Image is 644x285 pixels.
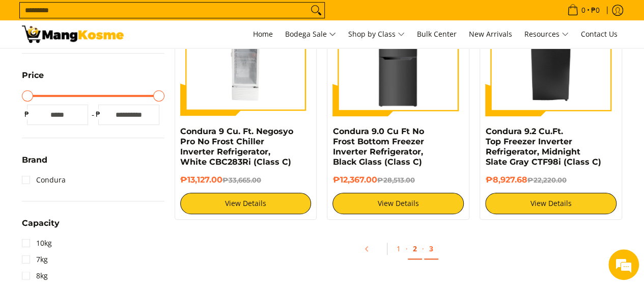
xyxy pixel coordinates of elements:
a: Shop by Class [343,20,410,48]
span: Contact Us [581,29,618,39]
a: 3 [424,239,438,260]
a: Condura 9 Cu. Ft. Negosyo Pro No Frost Chiller Inverter Refrigerator, White CBC283Ri (Class C) [180,126,293,167]
a: Condura 9.2 Cu.Ft. Top Freezer Inverter Refrigerator, Midnight Slate Gray CTF98i (Class C) [485,126,601,167]
a: Resources [519,20,574,48]
h6: ₱13,127.00 [180,175,312,185]
a: Contact Us [576,20,623,48]
a: View Details [485,193,617,214]
img: Class C Home &amp; Business Appliances: Up to 70% Off l Mang Kosme | Page 3 [22,25,124,43]
span: Price [22,71,44,80]
span: · [422,244,424,253]
a: Bulk Center [412,20,462,48]
a: 7kg [22,251,48,268]
del: ₱22,220.00 [527,176,566,184]
a: Home [248,20,278,48]
summary: Open [22,156,47,172]
a: Condura 9.0 Cu Ft No Frost Bottom Freezer Inverter Refrigerator, Black Glass (Class C) [332,126,424,167]
nav: Main Menu [134,20,623,48]
del: ₱33,665.00 [222,176,261,184]
a: 1 [391,239,406,258]
span: ₱0 [590,7,601,14]
h6: ₱8,927.68 [485,175,617,185]
span: Bodega Sale [285,28,336,41]
span: ₱ [93,109,103,119]
span: New Arrivals [469,29,512,39]
ul: Pagination [170,235,628,268]
h6: ₱12,367.00 [332,175,464,185]
span: · [406,244,408,253]
span: ₱ [22,109,32,119]
a: 8kg [22,268,48,284]
a: Bodega Sale [280,20,341,48]
a: New Arrivals [464,20,517,48]
span: Home [253,29,273,39]
span: Shop by Class [348,28,405,41]
summary: Open [22,71,44,87]
a: Condura [22,172,66,188]
a: 2 [408,239,422,260]
button: Search [308,3,324,18]
a: View Details [180,193,312,214]
a: 10kg [22,235,52,251]
del: ₱28,513.00 [377,176,414,184]
a: View Details [332,193,464,214]
span: Capacity [22,219,60,227]
span: Resources [524,28,569,41]
summary: Open [22,219,60,235]
span: Brand [22,156,47,164]
span: • [564,5,603,16]
span: Bulk Center [417,29,457,39]
span: 0 [580,7,587,14]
